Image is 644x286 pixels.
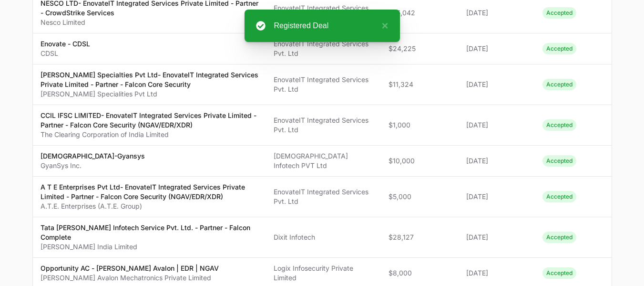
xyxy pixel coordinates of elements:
p: Opportunity AC - [PERSON_NAME] Avalon | EDR | NGAV [41,264,219,273]
p: [PERSON_NAME] Specialities Pvt Ltd [41,89,259,99]
button: close [377,20,388,32]
p: [PERSON_NAME] Avalon Mechatronics Private Limited [41,273,219,283]
p: Nesco Limited [41,18,259,27]
span: $1,000 [388,120,451,130]
span: $24,225 [388,44,451,53]
span: [DATE] [466,120,527,130]
span: $10,000 [388,156,451,166]
span: [DEMOGRAPHIC_DATA] Infotech PVT Ltd [274,151,373,170]
span: [DATE] [466,156,527,166]
span: [DATE] [466,268,527,278]
span: EnovateIT Integrated Services Pvt. Ltd [274,75,373,94]
span: $8,000 [388,268,451,278]
span: $28,127 [388,233,451,242]
p: A T E Enterprises Pvt Ltd- EnovateIT Integrated Services Private Limited - Partner - Falcon Core ... [41,182,259,201]
p: GyanSys Inc. [41,161,145,170]
p: Tata [PERSON_NAME] Infotech Service Pvt. Ltd. - Partner - Falcon Complete [41,223,259,242]
span: [DATE] [466,192,527,201]
p: The Clearing Corporation of India Limited [41,130,259,139]
span: $5,000 [388,192,451,201]
span: EnovateIT Integrated Services Pvt. Ltd [274,116,373,135]
span: EnovateIT Integrated Services Pvt. Ltd [274,187,373,206]
span: EnovateIT Integrated Services Pvt. Ltd [274,39,373,58]
p: [PERSON_NAME] India Limited [41,242,259,252]
span: $75,042 [388,8,451,18]
p: A.T.E. Enterprises (A.T.E. Group) [41,201,259,211]
span: EnovateIT Integrated Services Pvt. Ltd [274,3,373,22]
p: [PERSON_NAME] Specialties Pvt Ltd- EnovateIT Integrated Services Private Limited - Partner - Falc... [41,70,259,89]
span: $11,324 [388,80,451,89]
p: CCIL IFSC LIMITED- EnovateIT Integrated Services Private Limited - Partner - Falcon Core Security... [41,111,259,130]
p: CDSL [41,49,90,58]
span: [DATE] [466,44,527,53]
span: [DATE] [466,233,527,242]
span: Logix Infosecurity Private Limited [274,264,373,283]
span: [DATE] [466,80,527,89]
div: Registered Deal [274,20,377,32]
span: [DATE] [466,8,527,18]
p: [DEMOGRAPHIC_DATA]-Gyansys [41,151,145,161]
p: Enovate - CDSL [41,39,90,49]
span: Dixit Infotech [274,233,373,242]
